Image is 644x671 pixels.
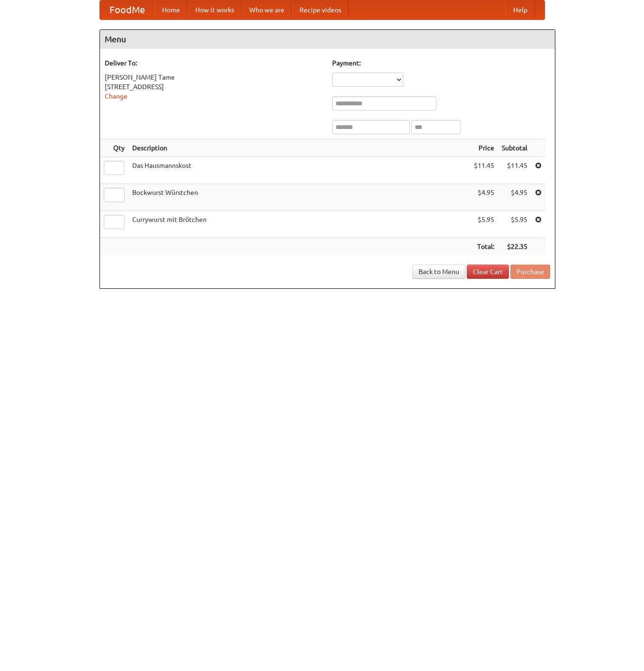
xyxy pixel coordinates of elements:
[412,265,465,279] a: Back to Menu
[498,139,531,157] th: Subtotal
[292,0,349,19] a: Recipe videos
[154,0,188,19] a: Home
[128,211,470,238] td: Currywurst mit Brötchen
[100,30,555,49] h4: Menu
[105,73,323,82] div: [PERSON_NAME] Tame
[128,157,470,184] td: Das Hausmannskost
[470,157,498,184] td: $11.45
[105,82,323,92] div: [STREET_ADDRESS]
[470,139,498,157] th: Price
[128,139,470,157] th: Description
[100,139,128,157] th: Qty
[470,238,498,256] th: Total:
[188,0,242,19] a: How it works
[105,58,323,68] h5: Deliver To:
[332,58,550,68] h5: Payment:
[105,92,127,100] a: Change
[498,157,531,184] td: $11.45
[242,0,292,19] a: Who we are
[128,184,470,211] td: Bockwurst Würstchen
[506,0,535,19] a: Help
[470,211,498,238] td: $5.95
[510,265,550,279] button: Purchase
[498,184,531,211] td: $4.95
[498,211,531,238] td: $5.95
[100,0,154,19] a: FoodMe
[467,265,509,279] a: Clear Cart
[470,184,498,211] td: $4.95
[498,238,531,256] th: $22.35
